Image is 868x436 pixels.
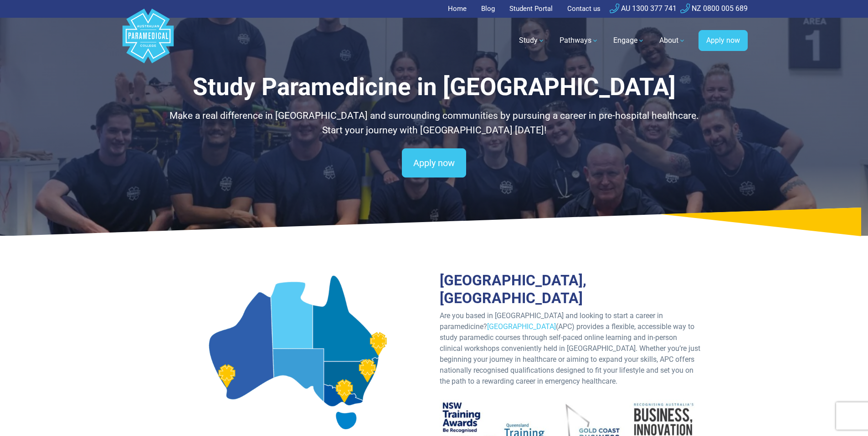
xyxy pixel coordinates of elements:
[168,73,701,101] h1: Study Paramedicine in [GEOGRAPHIC_DATA]
[440,272,701,307] h2: [GEOGRAPHIC_DATA], [GEOGRAPHIC_DATA]
[699,30,748,51] a: Apply now
[514,28,550,53] a: Study
[610,4,677,13] a: AU 1300 377 741
[680,4,748,13] a: NZ 0800 005 689
[168,109,701,137] p: Make a real difference in [GEOGRAPHIC_DATA] and surrounding communities by pursuing a career in p...
[440,310,701,387] p: Are you based in [GEOGRAPHIC_DATA] and looking to start a career in paramedicine? (APC) provides ...
[654,28,691,53] a: About
[554,28,604,53] a: Pathways
[402,148,466,177] a: Apply now
[608,28,650,53] a: Engage
[487,322,556,331] a: [GEOGRAPHIC_DATA]
[121,18,175,64] a: Australian Paramedical College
